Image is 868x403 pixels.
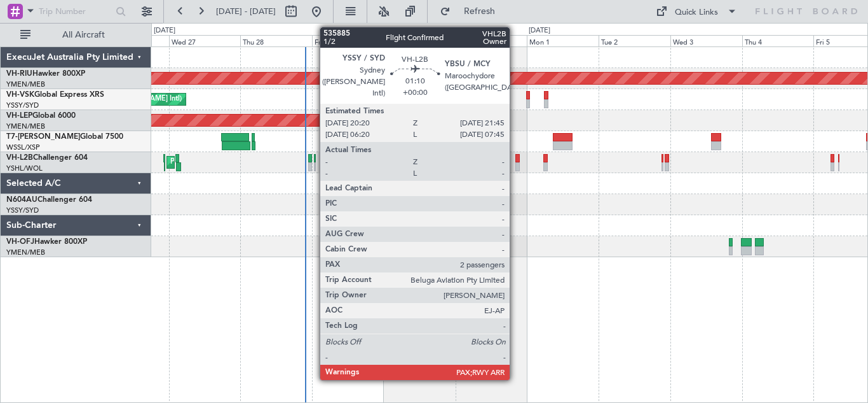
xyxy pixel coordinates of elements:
[6,196,92,204] a: N604AUChallenger 604
[6,101,39,110] a: YSSY/SYD
[6,70,32,78] span: VH-RIU
[670,35,742,46] div: Wed 3
[154,25,175,36] div: [DATE]
[434,1,510,22] button: Refresh
[33,31,134,39] span: All Aircraft
[6,196,37,204] span: N604AU
[216,6,276,17] span: [DATE] - [DATE]
[6,122,45,131] a: YMEN/MEB
[6,238,34,246] span: VH-OFJ
[456,35,527,46] div: Sun 31
[6,143,40,152] a: WSSL/XSP
[6,248,45,257] a: YMEN/MEB
[6,80,45,89] a: YMEN/MEB
[675,6,718,19] div: Quick Links
[527,35,599,46] div: Mon 1
[599,35,670,46] div: Tue 2
[384,35,456,46] div: Sat 30
[6,91,34,99] span: VH-VSK
[6,70,85,78] a: VH-RIUHawker 800XP
[39,2,112,21] input: Trip Number
[312,35,384,46] div: Fri 29
[6,133,123,141] a: T7-[PERSON_NAME]Global 7500
[6,238,87,246] a: VH-OFJHawker 800XP
[6,112,32,120] span: VH-LEP
[6,133,80,141] span: T7-[PERSON_NAME]
[240,35,312,46] div: Thu 28
[529,25,550,36] div: [DATE]
[6,154,88,162] a: VH-L2BChallenger 604
[6,154,33,162] span: VH-L2B
[170,153,318,172] div: Planned Maint Sydney ([PERSON_NAME] Intl)
[649,1,743,22] button: Quick Links
[14,25,138,45] button: All Aircraft
[742,35,814,46] div: Thu 4
[6,164,43,173] a: YSHL/WOL
[6,112,76,120] a: VH-LEPGlobal 6000
[6,91,104,99] a: VH-VSKGlobal Express XRS
[453,7,506,16] span: Refresh
[169,35,241,46] div: Wed 27
[6,206,39,215] a: YSSY/SYD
